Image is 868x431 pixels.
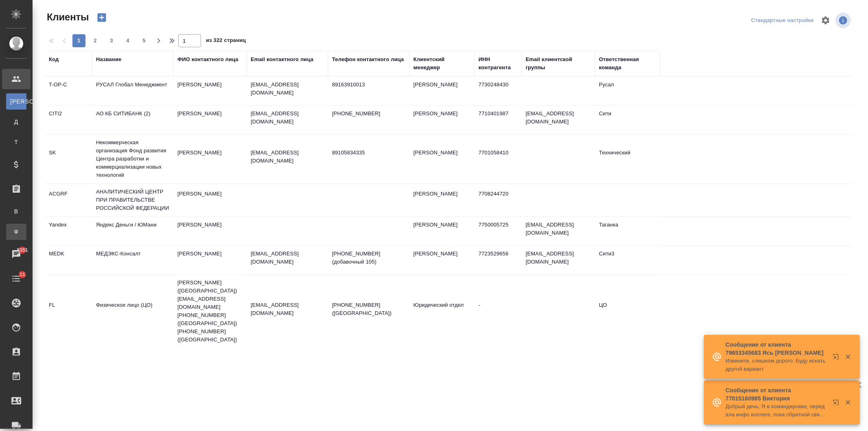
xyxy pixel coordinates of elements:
[251,301,324,317] p: [EMAIL_ADDRESS][DOMAIN_NAME]
[409,217,474,245] td: [PERSON_NAME]
[173,77,247,105] td: [PERSON_NAME]
[332,110,405,118] p: [PHONE_NUMBER]
[251,55,313,64] div: Email контактного лица
[474,217,522,245] td: 7750005725
[45,106,92,134] td: CITI2
[474,246,522,274] td: 7723529656
[92,184,173,216] td: АНАЛИТИЧЕСКИЙ ЦЕНТР ПРИ ПРАВИТЕЛЬСТВЕ РОССИЙСКОЙ ФЕДЕРАЦИИ
[840,399,856,406] button: Закрыть
[89,34,102,47] button: 2
[15,270,30,279] span: 11
[595,297,660,325] td: ЦО
[595,246,660,274] td: Сити3
[6,93,26,110] a: [PERSON_NAME]
[409,145,474,173] td: [PERSON_NAME]
[92,217,173,245] td: Яндекс Деньги / ЮМани
[474,186,522,214] td: 7708244720
[6,224,26,240] a: Ф
[726,402,827,419] p: Добрый день, Я в командировке, передала инфо коллеге, пока обратной связи не было
[177,55,238,64] div: ФИО контактного лица
[595,145,660,173] td: Технический
[173,106,247,134] td: [PERSON_NAME]
[6,114,26,130] a: Д
[526,55,591,72] div: Email клиентской группы
[10,228,22,236] span: Ф
[332,149,405,157] p: 89105834335
[138,37,151,45] span: 5
[173,186,247,214] td: [PERSON_NAME]
[45,217,92,245] td: Yandex
[251,250,324,266] p: [EMAIL_ADDRESS][DOMAIN_NAME]
[92,297,173,325] td: Физическое лицо (ЦО)
[251,149,324,165] p: [EMAIL_ADDRESS][DOMAIN_NAME]
[45,11,89,24] span: Клиенты
[92,77,173,105] td: РУСАЛ Глобал Менеджмент
[92,246,173,274] td: МЕДЭКС-Консалт
[105,34,118,47] button: 3
[173,217,247,245] td: [PERSON_NAME]
[89,37,102,45] span: 2
[121,34,134,47] button: 4
[45,246,92,274] td: MEDK
[251,110,324,126] p: [EMAIL_ADDRESS][DOMAIN_NAME]
[121,37,134,45] span: 4
[332,301,405,317] p: [PHONE_NUMBER] ([GEOGRAPHIC_DATA])
[835,13,853,28] span: Посмотреть информацию
[474,77,522,105] td: 7730248430
[206,35,246,47] span: из 322 страниц
[10,207,22,215] span: В
[45,145,92,173] td: SK
[45,77,92,105] td: T-OP-C
[840,353,856,361] button: Закрыть
[409,297,474,325] td: Юридический отдел
[92,11,112,24] button: Создать
[595,217,660,245] td: Таганка
[10,118,22,126] span: Д
[2,268,31,289] a: 11
[105,37,118,45] span: 3
[173,275,247,348] td: [PERSON_NAME] ([GEOGRAPHIC_DATA]) [EMAIL_ADDRESS][DOMAIN_NAME] [PHONE_NUMBER] ([GEOGRAPHIC_DATA])...
[595,77,660,105] td: Русал
[409,77,474,105] td: [PERSON_NAME]
[726,341,827,357] p: Сообщение от клиента 79653345683 Ясь [PERSON_NAME]
[45,297,92,325] td: FL
[10,97,22,106] span: [PERSON_NAME]
[828,394,847,414] button: Открыть в новой вкладке
[409,106,474,134] td: [PERSON_NAME]
[332,55,404,64] div: Телефон контактного лица
[2,244,31,264] a: 8351
[92,106,173,134] td: АО КБ СИТИБАНК (2)
[332,250,405,266] p: [PHONE_NUMBER] (добавочный 105)
[522,217,595,245] td: [EMAIL_ADDRESS][DOMAIN_NAME]
[6,203,26,220] a: В
[726,386,827,402] p: Сообщение от клиента 77015160985 Виктория
[332,81,405,89] p: 89163910013
[12,246,33,254] span: 8351
[474,106,522,134] td: 7710401987
[409,186,474,214] td: [PERSON_NAME]
[138,34,151,47] button: 5
[522,246,595,274] td: [EMAIL_ADDRESS][DOMAIN_NAME]
[45,186,92,214] td: ACGRF
[413,55,470,72] div: Клиентский менеджер
[92,134,173,183] td: Некоммерческая организация Фонд развития Центра разработки и коммерциализации новых технологий
[409,246,474,274] td: [PERSON_NAME]
[726,357,827,373] p: Извините, слишком дорого. Буду искать другой вариант
[828,349,847,368] button: Открыть в новой вкладке
[474,297,522,325] td: -
[479,55,518,72] div: ИНН контрагента
[522,106,595,134] td: [EMAIL_ADDRESS][DOMAIN_NAME]
[595,106,660,134] td: Сити
[10,138,22,146] span: Т
[599,55,656,72] div: Ответственная команда
[816,11,835,30] span: Настроить таблицу
[749,14,816,27] div: split button
[251,81,324,97] p: [EMAIL_ADDRESS][DOMAIN_NAME]
[173,145,247,173] td: [PERSON_NAME]
[173,246,247,274] td: [PERSON_NAME]
[49,55,59,64] div: Код
[96,55,121,64] div: Название
[474,145,522,173] td: 7701058410
[6,134,26,150] a: Т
